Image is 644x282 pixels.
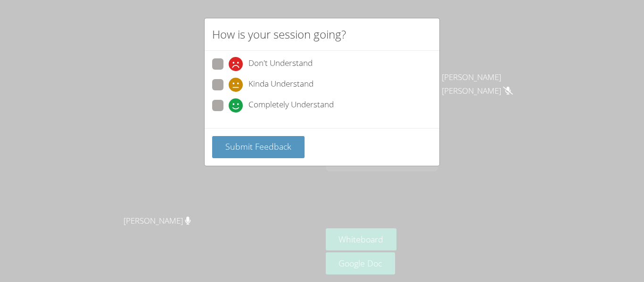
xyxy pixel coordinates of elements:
[248,78,314,92] span: Kinda Understand
[248,57,313,71] span: Don't Understand
[225,141,291,152] span: Submit Feedback
[212,136,305,158] button: Submit Feedback
[212,26,346,43] h2: How is your session going?
[248,98,334,113] span: Completely Understand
